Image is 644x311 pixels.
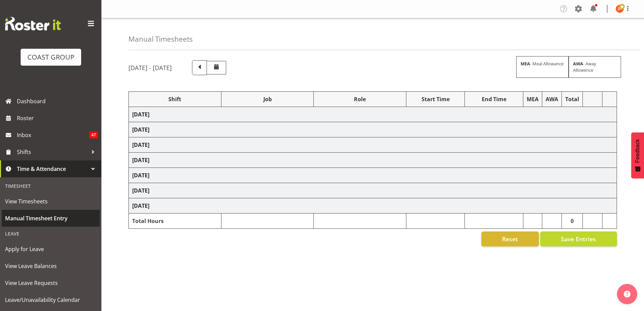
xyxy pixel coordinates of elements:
h5: [DATE] - [DATE] [128,64,172,71]
h4: Manual Timesheets [128,35,193,43]
strong: AWA [573,61,583,67]
img: joe-kalantakusuwan-kalantakusuwan8781.jpg [616,5,624,13]
div: Start Time [410,95,461,103]
span: View Leave Requests [5,278,96,288]
div: Leave [2,227,100,241]
a: Apply for Leave [2,241,100,258]
a: View Leave Balances [2,258,100,274]
div: COAST GROUP [27,52,74,62]
div: Role [317,95,403,103]
a: Manual Timesheet Entry [2,210,100,227]
button: Reset [481,231,539,246]
a: Leave/Unavailability Calendar [2,291,100,308]
div: Timesheet [2,179,100,193]
button: Save Entries [540,231,617,246]
span: Manual Timesheet Entry [5,213,96,223]
td: [DATE] [129,137,617,153]
td: [DATE] [129,168,617,183]
div: Total [565,95,579,103]
span: Leave/Unavailability Calendar [5,295,96,305]
td: [DATE] [129,198,617,214]
span: Inbox [17,130,89,140]
span: Roster [17,113,98,123]
td: [DATE] [129,122,617,137]
img: help-xxl-2.png [624,291,630,297]
button: Feedback - Show survey [631,132,644,178]
strong: MEA [521,61,530,67]
td: [DATE] [129,107,617,122]
span: Save Entries [561,235,596,243]
div: End Time [468,95,520,103]
div: - Meal Allowance [516,56,569,78]
div: MEA [527,95,539,103]
span: View Timesheets [5,196,96,206]
div: AWA [546,95,558,103]
div: - Away Allowence [569,56,621,78]
span: Reset [502,235,518,243]
td: [DATE] [129,183,617,198]
div: Job [225,95,310,103]
span: Dashboard [17,96,98,106]
span: 47 [89,132,98,138]
span: View Leave Balances [5,261,96,271]
span: Feedback [635,139,641,163]
td: 0 [562,214,583,229]
td: Total Hours [129,214,221,229]
a: View Timesheets [2,193,100,210]
a: View Leave Requests [2,274,100,291]
span: Time & Attendance [17,164,88,174]
div: Shift [132,95,218,103]
span: Shifts [17,147,88,157]
img: Rosterit website logo [5,17,61,30]
td: [DATE] [129,153,617,168]
span: Apply for Leave [5,244,96,254]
